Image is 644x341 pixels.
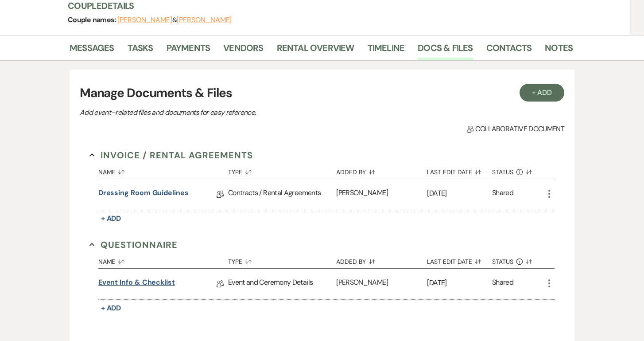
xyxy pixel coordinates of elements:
a: Contacts [486,41,532,60]
a: Notes [545,41,573,60]
span: Couple names: [68,15,117,24]
button: [PERSON_NAME] [177,16,232,24]
button: Last Edit Date [427,251,492,268]
span: + Add [101,303,121,313]
a: Docs & Files [418,41,473,60]
a: Dressing Room Guidelines [98,188,189,201]
button: Invoice / Rental Agreements [89,149,253,162]
button: + Add [98,302,124,314]
button: + Add [520,84,565,102]
button: Name [98,251,228,268]
button: [PERSON_NAME] [117,16,172,24]
a: Vendors [223,41,263,60]
a: Tasks [128,41,153,60]
div: [PERSON_NAME] [336,269,427,299]
div: Shared [492,277,513,291]
button: Type [228,162,336,179]
button: Questionnaire [89,238,178,251]
button: Status [492,251,544,268]
span: Collaborative document [467,124,564,134]
p: Add event–related files and documents for easy reference. [80,107,390,118]
button: Last Edit Date [427,162,492,179]
button: Added By [336,251,427,268]
div: Event and Ceremony Details [228,269,336,299]
a: Rental Overview [277,41,354,60]
a: Event Info & Checklist [98,277,175,291]
button: + Add [98,212,124,225]
span: Status [492,169,513,175]
a: Messages [70,41,114,60]
div: Shared [492,188,513,201]
span: Status [492,259,513,265]
a: Payments [167,41,210,60]
p: [DATE] [427,188,492,199]
button: Status [492,162,544,179]
div: Contracts / Rental Agreements [228,179,336,210]
p: [DATE] [427,277,492,289]
button: Type [228,251,336,268]
span: + Add [101,214,121,223]
div: [PERSON_NAME] [336,179,427,210]
button: Name [98,162,228,179]
h3: Manage Documents & Files [80,84,564,102]
button: Added By [336,162,427,179]
span: & [117,16,232,24]
a: Timeline [368,41,405,60]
